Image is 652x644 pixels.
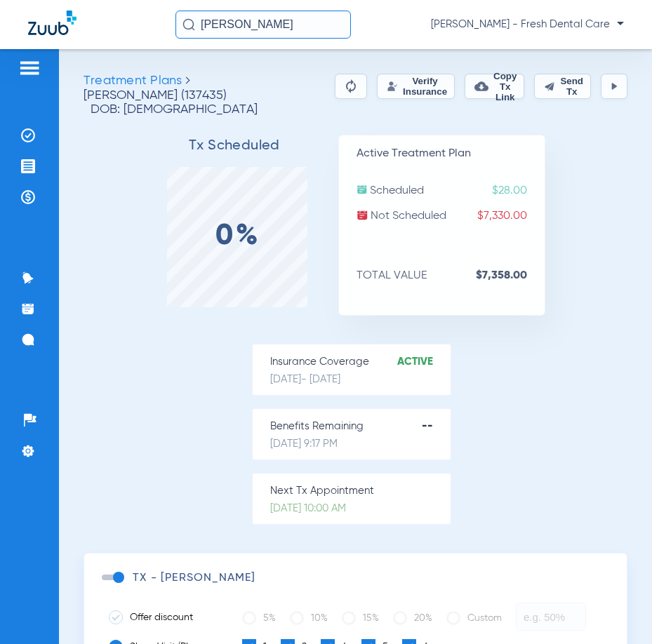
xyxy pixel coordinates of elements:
[215,229,260,243] label: 0%
[446,604,502,632] label: Custom
[342,604,379,632] label: 15%
[84,74,182,87] span: Treatment Plans
[465,74,524,99] button: Copy Tx Link
[357,147,545,161] p: Active Treatment Plan
[393,604,432,632] label: 20%
[270,502,451,516] p: [DATE] 10:00 AM
[357,184,368,195] img: scheduled.svg
[109,610,221,624] label: Offer discount
[270,420,451,434] p: Benefits Remaining
[270,437,451,451] p: [DATE] 9:17 PM
[270,484,451,498] p: Next Tx Appointment
[422,420,451,434] strong: --
[357,269,545,283] p: TOTAL VALUE
[91,102,258,116] span: DOB: [DEMOGRAPHIC_DATA]
[477,209,545,223] span: $7,330.00
[387,81,398,92] img: Verify Insurance
[18,60,41,76] img: hamburger-icon
[84,89,227,102] span: [PERSON_NAME] (137435)
[28,11,76,35] img: Zuub Logo
[582,577,652,644] iframe: Chat Widget
[357,184,545,198] p: Scheduled
[242,604,276,632] label: 5%
[270,355,451,369] p: Insurance Coverage
[131,139,338,153] h3: Tx Scheduled
[474,79,488,93] img: link-copy.png
[357,209,368,221] img: not-scheduled.svg
[357,209,545,223] p: Not Scheduled
[133,571,256,585] h3: TX - [PERSON_NAME]
[492,184,545,198] span: $28.00
[182,18,195,31] img: Search Icon
[534,74,591,99] button: Send Tx
[516,603,586,631] input: e.g. 50%
[290,604,328,632] label: 10%
[431,18,624,32] span: [PERSON_NAME] - Fresh Dental Care
[476,269,545,283] strong: $7,358.00
[342,78,359,95] img: Reparse
[270,373,451,387] p: [DATE] - [DATE]
[544,81,555,92] img: send.svg
[175,11,351,39] input: Search for patients
[377,74,455,99] button: Verify Insurance
[397,355,451,369] strong: Active
[608,81,620,92] img: play.svg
